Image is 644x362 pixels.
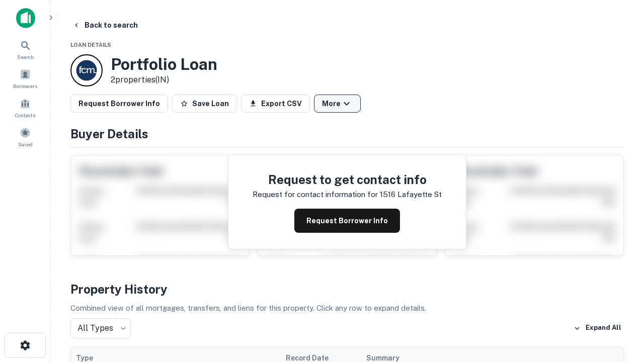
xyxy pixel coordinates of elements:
a: Saved [3,123,47,150]
h4: Buyer Details [70,125,624,143]
p: 1516 lafayette st [380,189,442,201]
span: Loan Details [70,42,111,48]
img: capitalize-icon.png [16,8,35,28]
span: Saved [18,140,33,148]
button: More [314,95,361,113]
span: Search [17,53,34,61]
h4: Property History [70,280,624,298]
span: Borrowers [13,82,37,90]
h4: Request to get contact info [253,170,442,189]
button: Export CSV [241,95,310,113]
button: Request Borrower Info [294,209,400,233]
p: Combined view of all mortgages, transfers, and liens for this property. Click any row to expand d... [70,302,624,314]
button: Back to search [68,16,142,34]
a: Search [3,36,47,63]
span: Contacts [15,111,35,119]
p: 2 properties (IN) [111,74,217,86]
button: Save Loan [172,95,237,113]
button: Request Borrower Info [70,95,168,113]
p: Request for contact information for [253,189,378,201]
a: Contacts [3,94,47,121]
h3: Portfolio Loan [111,55,217,74]
div: All Types [70,318,131,338]
button: Expand All [571,321,624,336]
a: Borrowers [3,65,47,92]
iframe: Chat Widget [594,282,644,330]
